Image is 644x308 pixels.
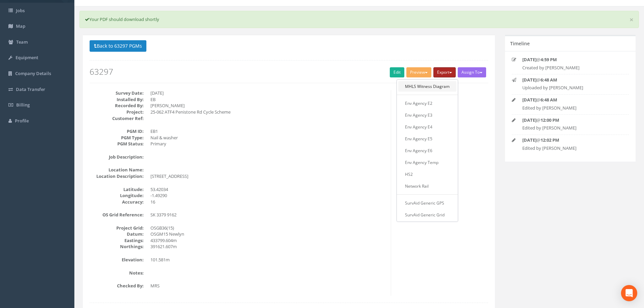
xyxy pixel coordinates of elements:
p: Edited by [PERSON_NAME] [522,105,618,111]
strong: 12:02 PM [541,137,559,143]
dt: OS Grid Reference: [90,212,144,218]
a: × [629,16,634,23]
strong: 4:59 PM [541,56,557,63]
a: SurvAid Generic GPS [398,198,456,208]
span: Team [16,39,28,45]
p: @ [522,97,618,103]
strong: 6:48 AM [541,97,557,103]
button: Back to 63297 PGMs [90,40,146,52]
a: Env Agency Temp [398,157,456,168]
p: @ [522,56,618,63]
span: Equipment [16,54,38,61]
h2: 63297 [90,67,488,76]
dd: OSGM15 Newlyn [150,231,386,237]
a: MHLS Witness Diagram [398,81,456,92]
a: Env Agency E6 [398,145,456,156]
h5: Timeline [510,41,530,46]
dt: Installed By: [90,96,144,103]
strong: 6:48 AM [541,77,557,83]
p: @ [522,137,618,143]
a: HS2 [398,169,456,180]
strong: 12:00 PM [541,117,559,123]
strong: [DATE] [522,97,536,103]
strong: [DATE] [522,77,536,83]
dt: Project: [90,109,144,115]
span: Billing [16,102,30,108]
span: Jobs [16,7,25,14]
dt: Northings: [90,243,144,250]
strong: [DATE] [522,56,536,63]
a: SurvAid Generic Grid [398,210,456,220]
dd: 391621.607m [150,243,386,250]
button: Preview [406,67,431,77]
dt: Survey Date: [90,90,144,96]
dd: SK 3379 9162 [150,212,386,218]
dt: Notes: [90,270,144,276]
dd: 16 [150,199,386,205]
dd: [PERSON_NAME] [150,102,386,109]
dt: PGM Status: [90,141,144,147]
dt: Datum: [90,231,144,237]
p: Edited by [PERSON_NAME] [522,145,618,151]
dd: 101.581m [150,257,386,263]
div: Open Intercom Messenger [621,285,637,301]
strong: [DATE] [522,117,536,123]
dd: OSGB36(15) [150,225,386,231]
span: Data Transfer [16,86,45,92]
a: Env Agency E2 [398,98,456,109]
a: Env Agency E3 [398,110,456,120]
dt: Project Grid: [90,225,144,231]
dd: [DATE] [150,90,386,96]
dd: 53.42034 [150,186,386,193]
a: Edit [390,67,404,77]
dt: Eastings: [90,237,144,244]
strong: [DATE] [522,137,536,143]
p: @ [522,77,618,83]
dt: Latitude: [90,186,144,193]
dd: MRS [150,283,386,289]
a: Network Rail [398,181,456,191]
dd: Primary [150,141,386,147]
dt: Elevation: [90,257,144,263]
span: Profile [15,118,29,124]
dd: EB [150,96,386,103]
a: Env Agency E4 [398,122,456,132]
dd: 25-062 ATF4 Penistone Rd Cycle Scheme [150,109,386,115]
button: Export [433,67,456,77]
p: Created by [PERSON_NAME] [522,65,618,71]
div: Your PDF should download shortly [79,11,639,28]
p: @ [522,117,618,123]
p: Uploaded by [PERSON_NAME] [522,85,618,91]
dt: PGM ID: [90,128,144,135]
dt: Accuracy: [90,199,144,205]
dd: 433799.604m [150,237,386,244]
dt: Job Description: [90,154,144,160]
a: Env Agency E5 [398,134,456,144]
dt: Location Description: [90,173,144,180]
dd: Nail & washer [150,135,386,141]
dt: Longitude: [90,192,144,199]
dd: EB1 [150,128,386,135]
dt: PGM Type: [90,135,144,141]
button: Assign To [458,67,486,77]
p: Edited by [PERSON_NAME] [522,125,618,131]
span: Map [16,23,25,29]
dd: [STREET_ADDRESS] [150,173,386,180]
dt: Checked By: [90,283,144,289]
dt: Customer Ref: [90,115,144,122]
dd: -1.49290 [150,192,386,199]
dt: Location Name: [90,167,144,173]
dt: Recorded By: [90,102,144,109]
span: Company Details [15,70,51,76]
